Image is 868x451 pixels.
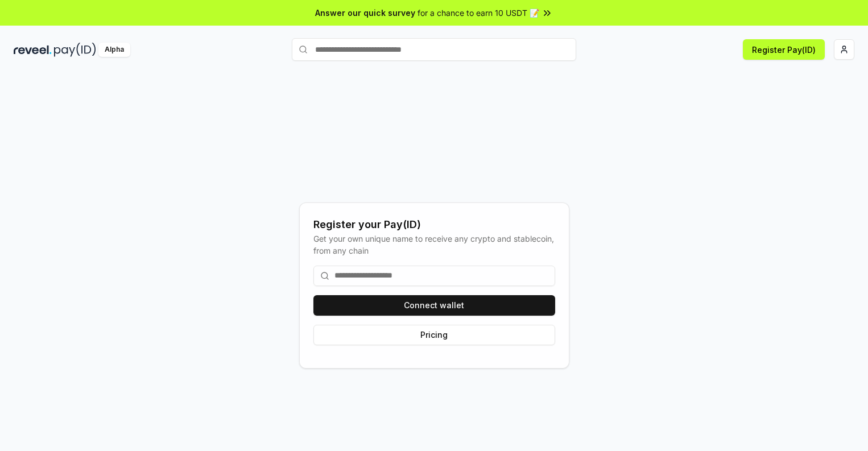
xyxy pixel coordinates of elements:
div: Alpha [98,43,130,57]
div: Get your own unique name to receive any crypto and stablecoin, from any chain [313,233,555,256]
img: reveel_dark [14,43,52,57]
div: Register your Pay(ID) [313,217,555,233]
button: Pricing [313,325,555,345]
span: Answer our quick survey [315,7,415,19]
button: Connect wallet [313,295,555,316]
img: pay_id [54,43,96,57]
span: for a chance to earn 10 USDT 📝 [418,7,539,19]
button: Register Pay(ID) [743,39,825,60]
